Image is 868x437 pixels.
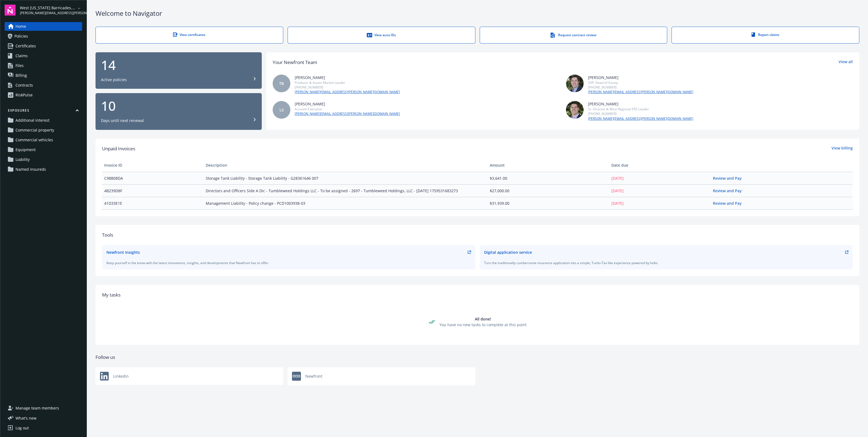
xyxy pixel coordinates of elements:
span: LS [279,107,284,113]
td: $27,000.00 [488,184,609,197]
span: Named insureds [16,165,46,174]
div: Welcome to Navigator [96,9,859,18]
a: Request contract review [480,27,667,44]
div: Report claims [683,32,848,37]
div: Producer & Austin Market Leader [295,80,400,85]
a: Review and Pay [713,188,746,193]
span: Liability [16,155,30,164]
a: [PERSON_NAME][EMAIL_ADDRESS][PERSON_NAME][DOMAIN_NAME] [588,116,693,121]
div: All done! [439,316,527,322]
div: View certificates [107,32,272,37]
img: Newfront logo [292,372,301,381]
a: View all [839,59,853,66]
img: navigator-logo.svg [5,5,16,16]
td: C98B08DA [102,172,204,184]
td: [DATE] [609,184,711,197]
span: West [US_STATE] Barricades, LLC [20,5,76,11]
div: [PERSON_NAME] [295,75,400,80]
div: 14 [101,59,256,72]
a: arrowDropDown [76,5,82,11]
button: 14Active policies [96,52,262,89]
div: [PERSON_NAME] [588,75,693,80]
td: [DATE] [609,197,711,209]
span: Billing [16,71,27,80]
span: Storage Tank Liability - Storage Tank Liability - G28361646 007 [206,175,485,181]
a: View auto IDs [288,27,475,44]
div: Digital application service [484,249,532,255]
a: Manage team members [5,404,82,412]
a: [PERSON_NAME][EMAIL_ADDRESS][PERSON_NAME][DOMAIN_NAME] [295,111,400,116]
a: [PERSON_NAME][EMAIL_ADDRESS][PERSON_NAME][DOMAIN_NAME] [295,90,400,94]
div: Log out [16,424,29,432]
div: Turn the traditionally cumbersome insurance application into a simple, Turbo-Tax like experience ... [484,261,849,265]
div: Linkedin [96,367,283,385]
span: Additional interest [16,116,50,125]
button: What's new [5,415,45,421]
span: Home [16,22,26,31]
a: Named insureds [5,165,82,174]
div: 10 [101,99,256,112]
a: Billing [5,71,82,80]
img: photo [566,101,584,119]
span: [PERSON_NAME][EMAIL_ADDRESS][PERSON_NAME][DOMAIN_NAME] [20,11,76,16]
div: Follow us [96,354,859,361]
a: Certificates [5,42,82,50]
a: RiskPulse [5,91,82,99]
a: Claims [5,51,82,60]
a: View billing [832,145,853,152]
a: Policies [5,32,82,41]
a: [PERSON_NAME][EMAIL_ADDRESS][PERSON_NAME][DOMAIN_NAME] [588,90,693,94]
td: $31,939.00 [488,197,609,209]
img: Newfront logo [100,372,109,381]
button: West [US_STATE] Barricades, LLC[PERSON_NAME][EMAIL_ADDRESS][PERSON_NAME][DOMAIN_NAME]arrowDropDown [20,5,82,16]
div: [PERSON_NAME] [295,101,400,107]
div: Account Executive [295,107,400,111]
a: Contracts [5,81,82,90]
div: Newfront [288,367,475,385]
td: 41D33E1E [102,197,204,209]
th: Invoice ID [102,159,204,172]
a: Review and Pay [713,176,746,181]
div: View auto IDs [299,32,464,38]
div: Keep yourself in the know with the latest innovations, insights, and developments that Newfront h... [106,261,471,265]
span: Commercial vehicles [16,136,53,144]
div: Tools [102,231,853,239]
div: [PHONE_NUMBER] [588,85,693,90]
span: Directors and Officers Side A Dic - Tumbleweed Holdings LLC - To be assigned - 2697 - Tumbleweed ... [206,188,485,194]
a: Newfront logoLinkedin [96,367,283,385]
a: Commercial property [5,126,82,135]
button: 10Days until next renewal [96,93,262,130]
span: TB [279,81,284,86]
div: Days until next renewal [101,118,144,123]
div: RiskPulse [16,91,33,99]
td: 4B239D8F [102,184,204,197]
div: Sr. Director & West Regional ERS Leader [588,107,693,111]
span: Equipment [16,145,36,154]
td: $3,641.00 [488,172,609,184]
span: Manage team members [16,404,59,412]
td: [DATE] [609,172,711,184]
a: Report claims [672,27,859,44]
div: Newfront Insights [106,249,140,255]
span: Management Liability - Policy change - PCD1003938-03 [206,200,485,206]
a: Equipment [5,145,82,154]
span: Claims [16,51,28,60]
div: [PHONE_NUMBER] [295,85,400,90]
div: Active policies [101,77,127,82]
div: Contracts [16,81,33,90]
span: Unpaid Invoices [102,145,135,152]
a: Additional interest [5,116,82,125]
a: Review and Pay [713,201,746,206]
a: View certificates [96,27,283,44]
a: Commercial vehicles [5,136,82,144]
a: Home [5,22,82,31]
th: Date due [609,159,711,172]
th: Description [204,159,488,172]
th: Amount [488,159,609,172]
button: Exposures [5,108,82,115]
div: My tasks [102,291,853,298]
span: Commercial property [16,126,54,135]
a: Liability [5,155,82,164]
div: You have no new tasks to complete at this point [439,322,527,328]
span: Policies [14,32,28,41]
